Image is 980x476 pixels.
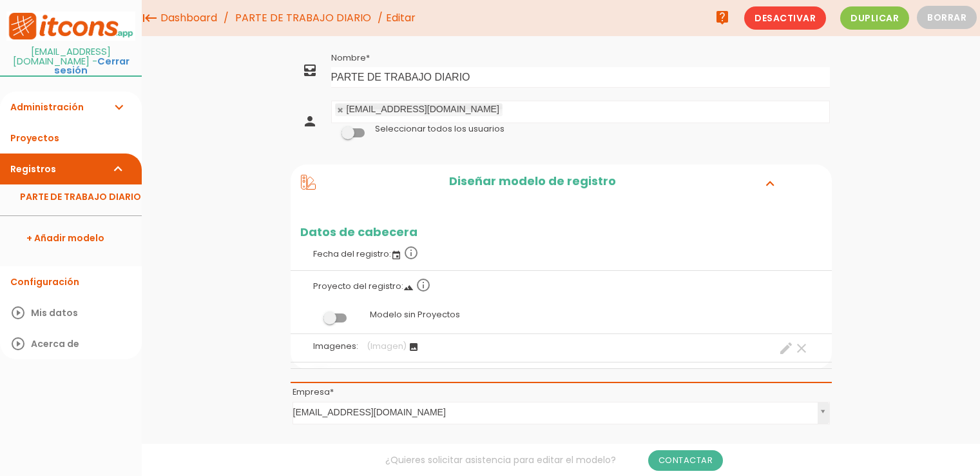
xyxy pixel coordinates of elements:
[10,297,26,328] i: play_circle_outline
[375,123,504,135] label: Seleccionar todos los usuarios
[331,52,370,64] label: Nombre
[291,226,832,239] h2: Datos de cabecera
[648,450,724,471] a: Contactar
[760,175,780,192] i: expand_more
[300,271,822,299] label: Proyecto del registro:
[416,277,431,293] i: info_outline
[778,341,794,356] a: create
[367,341,407,352] span: (Imagen)
[840,6,909,30] span: Duplicar
[300,302,822,327] label: Modelo sin Proyectos
[142,444,966,476] div: ¿Quieres solicitar asistencia para editar el modelo?
[744,6,826,30] span: Desactivar
[111,154,126,184] i: expand_more
[391,250,401,261] i: event
[403,283,414,293] i: landscape
[6,12,135,41] img: itcons-logo
[917,6,977,29] button: Borrar
[302,63,318,78] i: all_inbox
[794,341,809,356] a: clear
[293,402,829,424] a: [EMAIL_ADDRESS][DOMAIN_NAME]
[6,223,135,253] a: + Añadir modelo
[347,105,499,114] div: [EMAIL_ADDRESS][DOMAIN_NAME]
[293,386,334,398] label: Empresa
[316,175,749,192] h2: Diseñar modelo de registro
[54,55,130,77] a: Cerrar sesión
[709,5,735,30] a: live_help
[300,239,822,267] label: Fecha del registro:
[302,114,318,129] i: person
[293,402,812,422] span: [EMAIL_ADDRESS][DOMAIN_NAME]
[10,328,26,359] i: play_circle_outline
[408,342,419,352] i: image
[111,92,126,123] i: expand_more
[313,341,358,352] span: Imagenes:
[715,5,730,30] i: live_help
[386,10,416,25] span: Editar
[403,245,419,261] i: info_outline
